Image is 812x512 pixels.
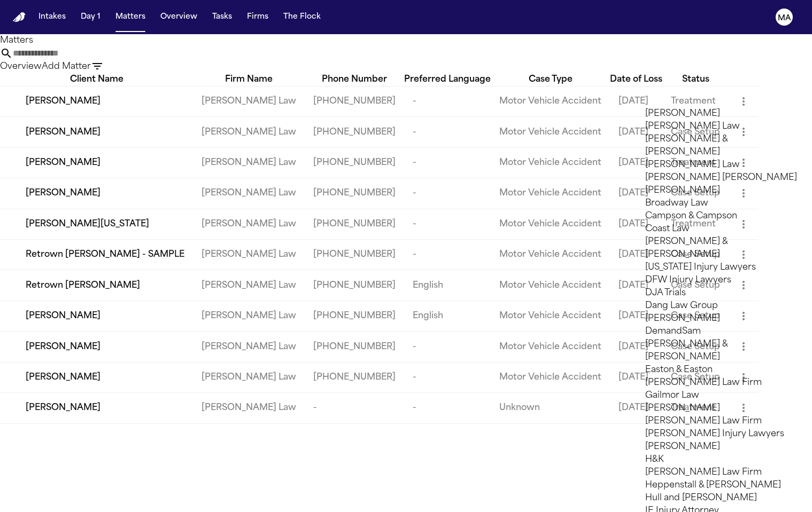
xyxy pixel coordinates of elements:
[645,402,797,415] li: [PERSON_NAME]
[645,466,797,479] li: [PERSON_NAME] Law Firm
[645,300,797,312] li: Dang Law Group
[193,362,305,392] td: [PERSON_NAME] Law
[34,7,70,27] button: Intakes
[193,73,305,86] div: Firm Name
[193,178,305,209] td: [PERSON_NAME] Law
[193,117,305,147] td: [PERSON_NAME] Law
[305,393,404,423] td: -
[279,7,325,27] button: The Flock
[610,362,662,392] td: [DATE]
[305,332,404,362] td: [PHONE_NUMBER]
[645,159,797,171] li: [PERSON_NAME] Law
[491,178,610,209] td: Motor Vehicle Accident
[26,126,100,139] span: [PERSON_NAME]
[193,393,305,423] td: [PERSON_NAME] Law
[193,270,305,301] td: [PERSON_NAME] Law
[645,453,797,466] li: H&K
[491,393,610,423] td: Unknown
[156,7,202,27] button: Overview
[111,7,150,27] button: Matters
[610,178,662,209] td: [DATE]
[645,338,797,364] li: [PERSON_NAME] & [PERSON_NAME]
[610,240,662,270] td: [DATE]
[645,261,797,274] li: [US_STATE] Injury Lawyers
[404,209,491,239] td: -
[305,209,404,239] td: [PHONE_NUMBER]
[491,86,610,116] td: Motor Vehicle Accident
[404,86,491,116] td: -
[645,492,797,505] li: Hull and [PERSON_NAME]
[610,393,662,423] td: [DATE]
[404,147,491,178] td: -
[645,312,797,325] li: [PERSON_NAME]
[193,332,305,362] td: [PERSON_NAME] Law
[193,301,305,331] td: [PERSON_NAME] Law
[491,117,610,147] td: Motor Vehicle Accident
[645,107,797,120] li: [PERSON_NAME]
[662,73,729,86] div: Status
[42,60,91,73] button: Add Matter
[491,362,610,392] td: Motor Vehicle Accident
[491,147,610,178] td: Motor Vehicle Accident
[645,389,797,402] li: Gailmor Law
[645,210,797,223] li: Campson & Campson
[610,270,662,301] td: [DATE]
[305,178,404,209] td: [PHONE_NUMBER]
[26,156,100,169] span: [PERSON_NAME]
[491,270,610,301] td: Motor Vehicle Accident
[404,240,491,270] td: -
[26,401,100,414] span: [PERSON_NAME]
[193,86,305,116] td: [PERSON_NAME] Law
[404,393,491,423] td: -
[491,301,610,331] td: Motor Vehicle Accident
[26,95,100,108] span: [PERSON_NAME]
[26,248,184,261] span: Retrown [PERSON_NAME] - SAMPLE
[645,133,797,159] li: [PERSON_NAME] & [PERSON_NAME]
[193,147,305,178] td: [PERSON_NAME] Law
[491,240,610,270] td: Motor Vehicle Accident
[305,301,404,331] td: [PHONE_NUMBER]
[645,197,797,210] li: Broadway Law
[645,440,797,453] li: [PERSON_NAME]
[26,187,100,200] span: [PERSON_NAME]
[305,117,404,147] td: [PHONE_NUMBER]
[305,147,404,178] td: [PHONE_NUMBER]
[26,279,140,292] span: Retrown [PERSON_NAME]
[404,117,491,147] td: -
[610,332,662,362] td: [DATE]
[305,73,404,86] div: Phone Number
[404,301,491,331] td: English
[491,332,610,362] td: Motor Vehicle Accident
[645,325,797,338] li: DemandSam
[193,240,305,270] td: [PERSON_NAME] Law
[26,371,100,384] span: [PERSON_NAME]
[76,7,105,27] button: Day 1
[208,7,236,27] button: Tasks
[610,73,662,86] div: Date of Loss
[404,332,491,362] td: -
[13,12,26,22] a: Home
[645,235,797,261] li: [PERSON_NAME] & [PERSON_NAME]
[645,428,797,440] li: [PERSON_NAME] Injury Lawyers
[610,147,662,178] td: [DATE]
[645,274,797,287] li: DFW Injury Lawyers
[645,287,797,300] li: DJA Trials
[610,117,662,147] td: [DATE]
[645,223,797,235] li: Coast Law
[662,86,729,116] td: Treatment
[610,209,662,239] td: [DATE]
[243,7,273,27] button: Firms
[491,73,610,86] div: Case Type
[305,362,404,392] td: [PHONE_NUMBER]
[305,86,404,116] td: [PHONE_NUMBER]
[26,218,149,231] span: [PERSON_NAME][US_STATE]
[491,209,610,239] td: Motor Vehicle Accident
[404,178,491,209] td: -
[404,270,491,301] td: English
[645,120,797,133] li: [PERSON_NAME] Law
[610,86,662,116] td: [DATE]
[645,415,797,428] li: [PERSON_NAME] Law Firm
[193,209,305,239] td: [PERSON_NAME] Law
[645,376,797,389] li: [PERSON_NAME] Law Firm
[305,270,404,301] td: [PHONE_NUMBER]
